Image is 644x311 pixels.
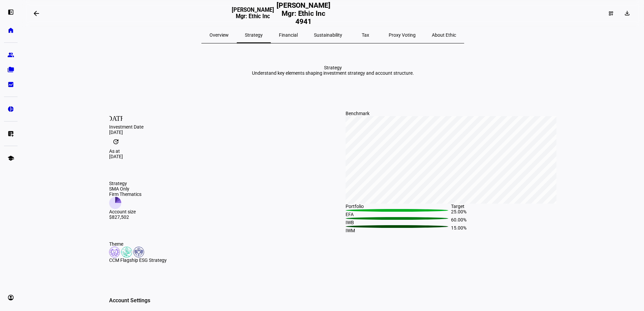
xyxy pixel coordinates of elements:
[624,10,631,16] mat-icon: download
[346,228,451,233] div: IWM
[451,217,556,225] div: 60.00%
[314,33,342,37] span: Sustainability
[109,111,123,124] mat-icon: [DATE]
[7,294,14,301] eth-mat-symbol: account_circle
[346,204,451,209] div: Portfolio
[109,135,123,148] mat-icon: update
[245,33,263,37] span: Strategy
[432,33,456,37] span: About Ethic
[7,27,14,34] eth-mat-symbol: home
[109,192,141,197] div: Firm Thematics
[274,1,333,26] h2: [PERSON_NAME] Mgr: Ethic Inc 4941
[109,247,120,257] img: corporateEthics.colored.svg
[4,24,18,37] a: home
[7,9,14,15] eth-mat-symbol: left_panel_open
[109,186,141,192] div: SMA Only
[4,63,18,76] a: folder_copy
[109,154,320,159] div: [DATE]
[7,81,14,88] eth-mat-symbol: bid_landscape
[109,148,320,154] div: As at
[109,214,141,220] div: $827,502
[7,66,14,73] eth-mat-symbol: folder_copy
[121,247,132,257] img: climateChange.colored.svg
[451,225,556,233] div: 15.00%
[4,78,18,91] a: bid_landscape
[608,11,614,16] mat-icon: dashboard_customize
[98,65,567,76] eth-report-page-title: Strategy
[210,33,229,37] span: Overview
[279,33,298,37] span: Financial
[346,111,556,116] div: Benchmark
[362,33,369,37] span: Tax
[389,33,416,37] span: Proxy Voting
[252,65,414,70] div: Strategy
[451,209,556,217] div: 25.00%
[109,241,320,247] div: Theme
[346,116,556,204] div: chart, 1 series
[32,9,40,18] mat-icon: arrow_backwards
[7,130,14,137] eth-mat-symbol: list_alt_add
[346,220,451,225] div: IWB
[451,204,556,209] div: Target
[133,247,144,257] img: humanRights.colored.svg
[109,257,320,263] div: CCM Flagship ESG Strategy
[7,51,14,58] eth-mat-symbol: group
[109,130,320,135] div: [DATE]
[4,102,18,116] a: pie_chart
[7,106,14,112] eth-mat-symbol: pie_chart
[232,7,274,25] h3: [PERSON_NAME] Mgr: Ethic Inc
[109,209,141,214] div: Account size
[252,70,414,76] div: Understand key elements shaping investment strategy and account structure.
[4,48,18,62] a: group
[346,212,451,217] div: EFA
[7,155,14,162] eth-mat-symbol: school
[109,124,320,130] div: Investment Date
[109,181,141,186] div: Strategy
